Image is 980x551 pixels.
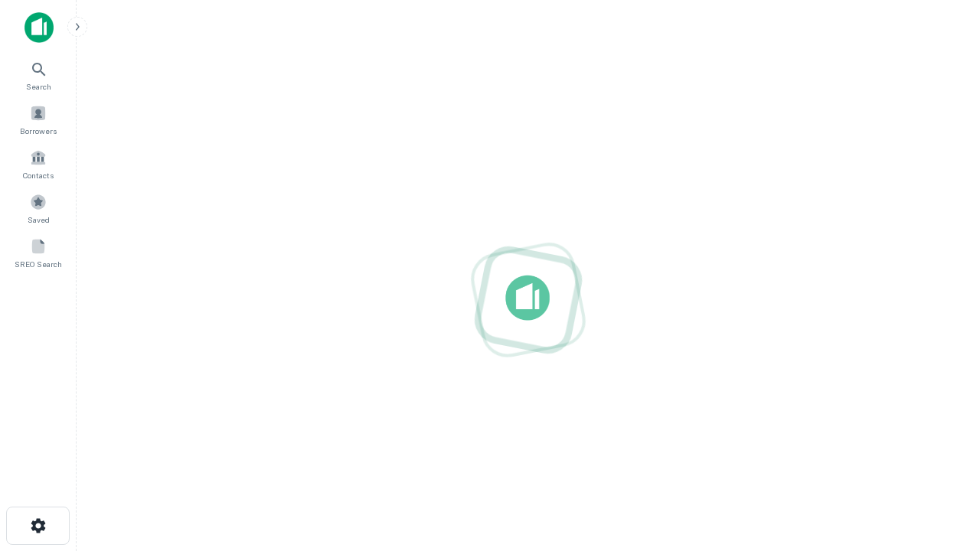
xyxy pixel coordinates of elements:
a: SREO Search [5,232,72,273]
a: Saved [5,187,72,229]
span: SREO Search [15,258,62,270]
img: capitalize-icon.png [24,12,54,43]
iframe: Chat Widget [903,380,980,453]
a: Search [5,54,72,96]
span: Search [26,80,51,93]
a: Contacts [5,143,72,184]
span: Saved [28,214,50,226]
span: Contacts [23,169,54,181]
span: Borrowers [20,125,57,137]
a: Borrowers [5,99,72,140]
